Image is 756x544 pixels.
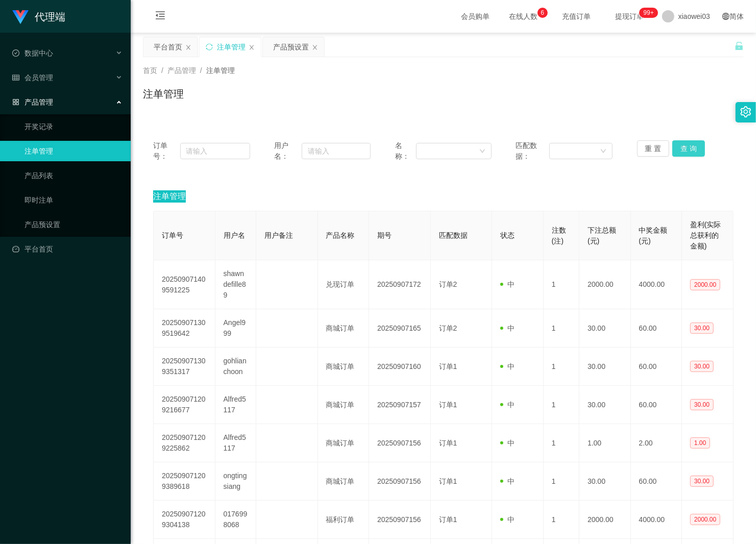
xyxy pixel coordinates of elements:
[12,74,19,81] i: 图标: table
[12,239,123,259] a: 图标: dashboard平台首页
[639,226,668,245] span: 中奖金额(元)
[631,386,682,424] td: 60.00
[369,501,431,539] td: 20250907156
[631,260,682,309] td: 4000.00
[25,141,123,161] a: 注单管理
[161,66,163,75] span: /
[154,501,215,539] td: 202509071209304138
[439,477,457,485] span: 订单1
[154,462,215,501] td: 202509071209389618
[500,362,515,370] span: 中
[588,226,616,245] span: 下注总额(元)
[631,462,682,501] td: 60.00
[672,140,705,157] button: 查 询
[557,13,596,20] span: 充值订单
[274,140,302,162] span: 用户名：
[153,190,186,203] span: 注单管理
[154,309,215,348] td: 202509071309519642
[369,462,431,501] td: 20250907156
[579,424,630,462] td: 1.00
[690,220,721,250] span: 盈利(实际总获利的金额)
[544,260,579,309] td: 1
[273,37,309,57] div: 产品预设置
[579,260,630,309] td: 2000.00
[35,1,65,33] h1: 代理端
[500,324,515,332] span: 中
[25,214,123,235] a: 产品预设置
[544,462,579,501] td: 1
[12,12,65,20] a: 代理端
[377,231,392,239] span: 期号
[318,348,369,386] td: 商城订单
[326,231,355,239] span: 产品名称
[439,324,457,332] span: 订单2
[439,362,457,370] span: 订单1
[369,348,431,386] td: 20250907160
[25,190,123,210] a: 即时注单
[302,143,371,159] input: 请输入
[318,386,369,424] td: 商城订单
[12,49,53,57] span: 数据中心
[369,260,431,309] td: 20250907172
[185,44,191,51] i: 图标: close
[318,309,369,348] td: 商城订单
[395,140,416,162] span: 名称：
[690,279,720,290] span: 2000.00
[215,386,256,424] td: Alfred5117
[631,348,682,386] td: 60.00
[579,348,630,386] td: 30.00
[143,66,157,75] span: 首页
[215,309,256,348] td: Angel999
[640,8,658,18] sup: 1107
[215,462,256,501] td: ongtingsiang
[439,280,457,288] span: 订单2
[143,86,184,102] h1: 注单管理
[12,98,53,106] span: 产品管理
[25,116,123,137] a: 开奖记录
[500,477,515,485] span: 中
[600,148,606,155] i: 图标: down
[154,424,215,462] td: 202509071209225862
[631,309,682,348] td: 60.00
[12,50,19,57] i: 图标: check-circle-o
[500,401,515,409] span: 中
[12,10,29,24] img: logo.9652507e.png
[143,1,178,33] i: 图标: menu-fold
[631,424,682,462] td: 2.00
[312,44,318,51] i: 图标: close
[500,280,515,288] span: 中
[215,501,256,539] td: 0176998068
[369,424,431,462] td: 20250907156
[439,401,457,409] span: 订单1
[217,37,246,57] div: 注单管理
[439,439,457,447] span: 订单1
[154,386,215,424] td: 202509071209216677
[541,8,544,18] p: 6
[206,66,235,75] span: 注单管理
[318,501,369,539] td: 福利订单
[637,140,670,157] button: 重 置
[369,309,431,348] td: 20250907165
[500,231,515,239] span: 状态
[544,424,579,462] td: 1
[516,140,549,162] span: 匹配数据：
[544,309,579,348] td: 1
[500,515,515,524] span: 中
[735,41,744,51] i: 图标: unlock
[215,348,256,386] td: gohlianchoon
[12,98,19,106] i: 图标: appstore-o
[439,515,457,524] span: 订单1
[544,386,579,424] td: 1
[722,13,729,20] i: 图标: global
[154,37,182,57] div: 平台首页
[690,323,714,334] span: 30.00
[579,501,630,539] td: 2000.00
[369,386,431,424] td: 20250907157
[690,514,720,525] span: 2000.00
[154,260,215,309] td: 202509071409591225
[200,66,202,75] span: /
[318,424,369,462] td: 商城订单
[25,165,123,186] a: 产品列表
[544,348,579,386] td: 1
[740,106,751,117] i: 图标: setting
